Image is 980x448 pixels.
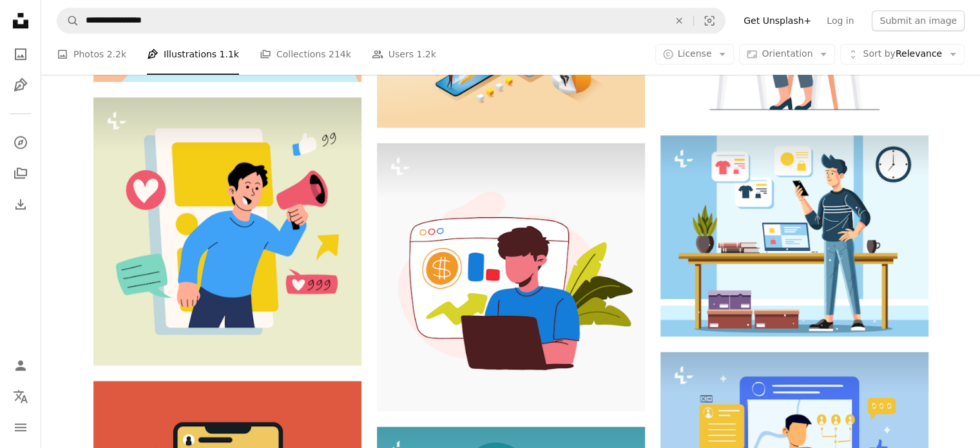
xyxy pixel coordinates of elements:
[93,97,361,365] img: A man holding a megaphone and a speech bubble
[260,34,351,75] a: Collections 214k
[57,8,79,33] button: Search Unsplash
[8,130,34,155] a: Explore
[678,48,712,59] span: License
[8,384,34,409] button: Language
[57,8,725,34] form: Find visuals sitewide
[863,48,942,61] span: Relevance
[739,44,835,64] button: Orientation
[8,161,34,186] a: Collections
[377,271,645,282] a: A man sitting in front of a laptop computer
[736,10,819,31] a: Get Unsplash+
[8,72,34,98] a: Illustrations
[8,8,34,36] a: Home — Unsplash
[107,47,126,61] span: 2.2k
[762,48,812,59] span: Orientation
[377,143,645,411] img: A man sitting in front of a laptop computer
[694,8,725,33] button: Visual search
[57,34,126,75] a: Photos 2.2k
[8,191,34,217] a: Download History
[840,44,965,64] button: Sort byRelevance
[655,44,735,64] button: License
[372,34,436,75] a: Users 1.2k
[660,135,928,336] img: A man standing in front of a desk holding a cell phone
[819,10,861,31] a: Log in
[665,8,693,33] button: Clear
[416,47,436,61] span: 1.2k
[8,353,34,378] a: Log in / Sign up
[872,10,965,31] button: Submit an image
[863,48,895,59] span: Sort by
[8,414,34,440] button: Menu
[660,229,928,241] a: A man standing in front of a desk holding a cell phone
[329,47,351,61] span: 214k
[93,225,361,237] a: A man holding a megaphone and a speech bubble
[8,41,34,67] a: Photos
